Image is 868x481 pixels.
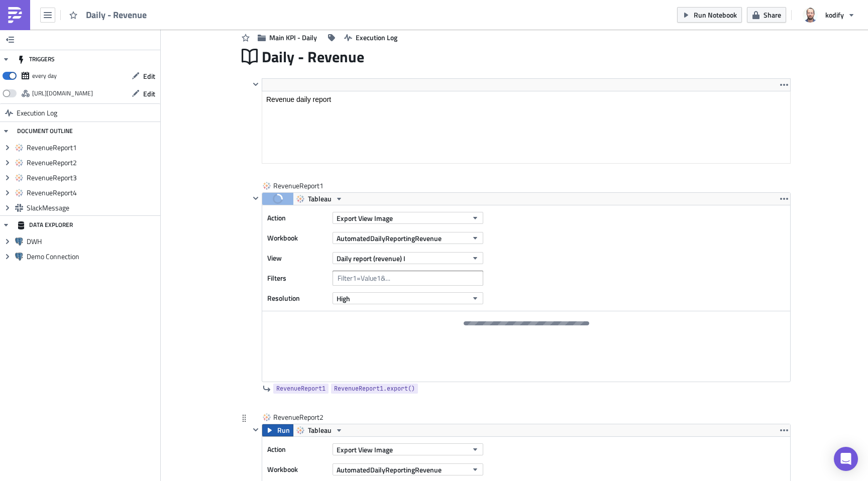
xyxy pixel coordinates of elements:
[834,447,858,471] div: Open Intercom Messenger
[333,232,483,244] button: AutomatedDailyReportingRevenue
[32,86,93,101] div: https://pushmetrics.io/api/v1/report/akLK7VOL8B/webhook?token=2c89cd8b996f41dd9e3ed865bf74c885
[27,252,158,261] span: Demo Connection
[333,271,483,286] input: Filter1=Value1&...
[520,398,532,410] button: Add Block below
[267,462,328,477] label: Workbook
[143,88,155,99] span: Edit
[337,464,442,475] span: AutomatedDailyReportingRevenue
[27,143,158,152] span: RevenueReport1
[250,424,262,436] button: Hide content
[825,10,844,20] span: kodify
[802,7,819,24] img: Avatar
[337,213,393,223] span: Export View Image
[308,424,332,436] span: Tableau
[276,384,325,394] span: RevenueReport1
[267,251,328,266] label: View
[267,210,328,225] label: Action
[764,10,781,20] span: Share
[677,7,742,23] button: Run Notebook
[253,30,322,45] button: Main KPI - Daily
[331,384,418,394] a: RevenueReport1.export()
[267,291,328,306] label: Resolution
[333,252,483,264] button: Daily report (revenue) I
[267,442,328,457] label: Action
[333,212,483,224] button: Export View Image
[308,193,332,205] span: Tableau
[277,424,290,436] span: Run
[32,68,57,83] div: every day
[337,233,442,244] span: AutomatedDailyReportingRevenue
[262,424,293,436] button: Run
[337,293,350,304] span: High
[520,166,532,178] button: Add Block below
[293,424,347,436] button: Tableau
[27,158,158,167] span: RevenueReport2
[86,9,148,21] span: Daily - Revenue
[4,4,503,12] p: Daily Revenue Report.
[337,253,405,264] span: Daily report (revenue) I
[27,237,158,246] span: DWH
[17,122,73,140] div: DOCUMENT OUTLINE
[273,412,324,422] span: RevenueReport2
[273,384,329,394] a: RevenueReport1
[269,32,317,43] span: Main KPI - Daily
[262,91,790,163] iframe: Rich Text Area
[339,30,402,45] button: Execution Log
[250,192,262,204] button: Hide content
[17,104,57,122] span: Execution Log
[127,86,160,101] button: Edit
[293,193,347,205] button: Tableau
[250,78,262,90] button: Hide content
[27,203,158,212] span: SlackMessage
[333,463,483,475] button: AutomatedDailyReportingRevenue
[694,10,737,20] span: Run Notebook
[747,7,786,23] button: Share
[333,443,483,455] button: Export View Image
[262,47,365,66] span: Daily - Revenue
[27,173,158,182] span: RevenueReport3
[267,271,328,286] label: Filters
[334,384,415,394] span: RevenueReport1.export()
[143,71,155,81] span: Edit
[4,4,503,12] body: Rich Text Area. Press ALT-0 for help.
[7,7,23,23] img: PushMetrics
[267,230,328,246] label: Workbook
[356,32,397,43] span: Execution Log
[337,444,393,455] span: Export View Image
[797,4,860,26] button: kodify
[17,216,73,234] div: DATA EXPLORER
[17,50,55,68] div: TRIGGERS
[333,292,483,304] button: High
[127,68,160,84] button: Edit
[273,181,324,191] span: RevenueReport1
[27,188,158,197] span: RevenueReport4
